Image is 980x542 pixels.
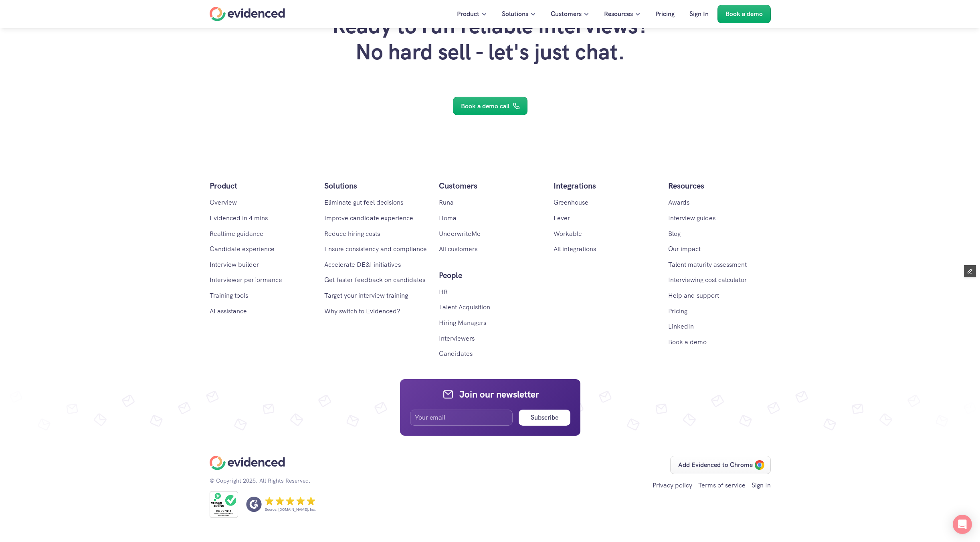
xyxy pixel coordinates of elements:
div: Open Intercom Messenger [953,515,972,534]
p: Add Evidenced to Chrome [678,460,753,470]
a: Training tools [210,291,248,300]
p: Integrations [554,179,656,192]
h2: Ready to run reliable interviews?No hard sell - let's just chat. [326,13,655,65]
a: Interview builder [210,260,259,269]
a: Terms of service [698,481,746,489]
a: LinkedIn [668,322,694,331]
a: Book a demo [717,5,771,23]
a: Pricing [668,307,687,315]
h6: Subscribe [531,412,558,423]
a: Interview guides [668,214,715,222]
a: Talent maturity assessment [668,260,747,269]
a: Hiring Managers [439,319,486,327]
a: Accelerate DE&I initiatives [324,260,401,269]
a: Greenhouse [554,198,588,207]
h5: Customers [439,179,542,192]
a: Lever [554,214,570,222]
a: Improve candidate experience [324,214,413,222]
a: Home [210,7,285,21]
a: Workable [554,229,582,238]
p: Sign In [689,9,709,19]
a: Realtime guidance [210,229,263,238]
a: Candidates [439,349,473,358]
a: Pricing [649,5,681,23]
a: Candidate experience [210,245,275,253]
p: Source: [DOMAIN_NAME], Inc. [265,507,316,512]
a: Book a demo [668,338,707,346]
a: Interviewers [439,334,475,343]
p: © Copyright 2025. All Rights Reserved. [210,476,311,485]
h4: Join our newsletter [459,388,539,401]
a: Homa [439,214,457,222]
a: Talent Acquisition [439,303,490,311]
a: Interviewer performance [210,276,282,284]
a: Source: [DOMAIN_NAME], Inc. [246,497,315,512]
a: Get faster feedback on candidates [324,276,425,284]
button: Edit Framer Content [964,265,976,277]
a: Sign In [683,5,715,23]
a: Privacy policy [653,481,692,489]
p: Pricing [655,9,675,19]
a: All customers [439,245,477,253]
a: Why switch to Evidenced? [324,307,400,315]
p: Resources [668,179,771,192]
p: Product [210,179,312,192]
a: Overview [210,198,237,207]
a: Target your interview training [324,291,408,300]
p: Solutions [324,179,427,192]
a: Runa [439,198,454,207]
p: Product [457,9,479,19]
a: Help and support [668,291,719,300]
a: HR [439,288,448,296]
p: People [439,269,542,282]
a: Evidenced in 4 mins [210,214,268,222]
a: AI assistance [210,307,247,315]
a: Blog [668,229,681,238]
input: Your email [410,410,513,426]
a: Eliminate gut feel decisions [324,198,403,207]
p: Book a demo [725,9,763,19]
a: Ensure consistency and compliance [324,245,427,253]
a: Add Evidenced to Chrome [670,456,771,474]
p: Book a demo call [461,101,509,112]
button: Subscribe [519,410,570,426]
p: Resources [604,9,633,19]
p: Solutions [502,9,528,19]
a: Reduce hiring costs [324,229,380,238]
a: UnderwriteMe [439,229,481,238]
a: All integrations [554,245,596,253]
a: Book a demo call [453,97,527,115]
a: Interviewing cost calculator [668,276,747,284]
a: Our impact [668,245,701,253]
a: Sign In [752,481,771,489]
a: Awards [668,198,689,207]
p: Customers [551,9,582,19]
